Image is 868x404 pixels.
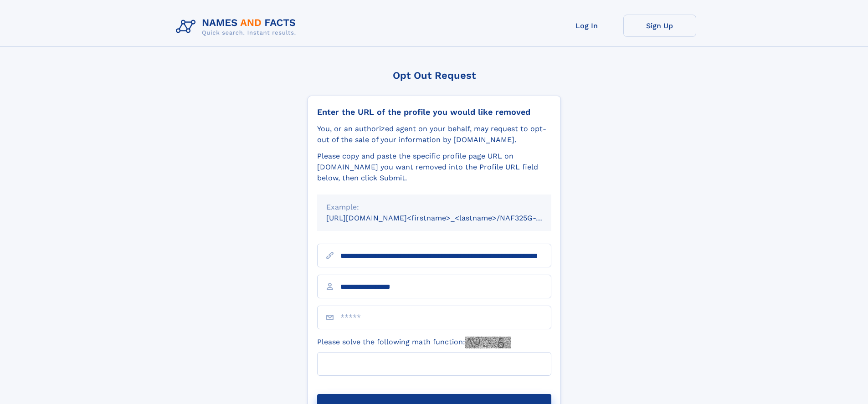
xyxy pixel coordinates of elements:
[623,15,696,37] a: Sign Up
[326,214,569,222] small: [URL][DOMAIN_NAME]<firstname>_<lastname>/NAF325G-xxxxxxxx
[326,202,542,213] div: Example:
[550,15,623,37] a: Log In
[317,151,551,184] div: Please copy and paste the specific profile page URL on [DOMAIN_NAME] you want removed into the Pr...
[308,70,561,81] div: Opt Out Request
[172,15,303,39] img: Logo Names and Facts
[317,107,551,117] div: Enter the URL of the profile you would like removed
[317,337,511,348] label: Please solve the following math function:
[317,123,551,145] div: You, or an authorized agent on your behalf, may request to opt-out of the sale of your informatio...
